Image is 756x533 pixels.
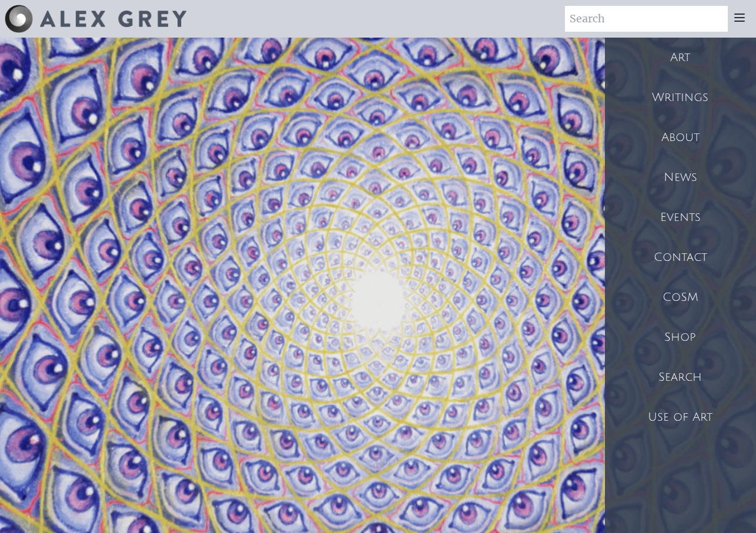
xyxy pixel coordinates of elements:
a: About [605,118,756,157]
a: Contact [605,237,756,277]
a: Search [605,357,756,397]
a: Events [605,197,756,237]
a: Writings [605,78,756,118]
a: Shop [605,317,756,357]
a: Art [605,38,756,78]
input: Search [565,6,728,32]
a: News [605,157,756,197]
a: Use of Art [605,397,756,437]
a: CoSM [605,277,756,317]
